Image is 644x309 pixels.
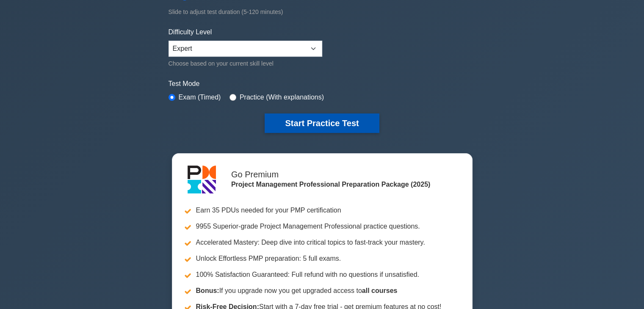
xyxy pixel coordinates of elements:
[169,27,212,37] label: Difficulty Level
[169,79,476,89] label: Test Mode
[169,58,322,69] div: Choose based on your current skill level
[169,7,476,17] div: Slide to adjust test duration (5-120 minutes)
[265,113,379,133] button: Start Practice Test
[240,92,324,102] label: Practice (With explanations)
[179,92,221,102] label: Exam (Timed)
